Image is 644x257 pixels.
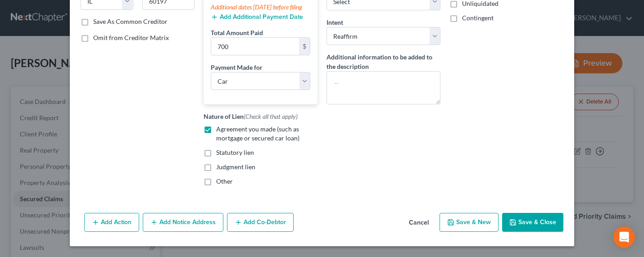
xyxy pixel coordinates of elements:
[84,213,139,232] button: Add Action
[211,63,263,72] label: Payment Made for
[402,214,436,232] button: Cancel
[613,226,635,248] div: Open Intercom Messenger
[440,213,499,232] button: Save & New
[216,177,233,185] span: Other
[216,163,255,171] span: Judgment lien
[143,213,223,232] button: Add Notice Address
[93,17,168,26] label: Save As Common Creditor
[227,213,294,232] button: Add Co-Debtor
[93,34,169,41] span: Omit from Creditor Matrix
[462,14,494,22] span: Contingent
[211,3,310,12] div: Additional dates [DATE] before filing
[211,14,303,21] button: Add Additional Payment Date
[244,113,298,120] span: (Check all that apply)
[327,52,440,71] label: Additional information to be added to the description
[211,38,299,55] input: 0.00
[216,149,254,156] span: Statutory lien
[327,18,343,27] label: Intent
[204,112,298,121] label: Nature of Lien
[502,213,563,232] button: Save & Close
[211,28,263,37] label: Total Amount Paid
[299,38,310,55] div: $
[216,125,299,142] span: Agreement you made (such as mortgage or secured car loan)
